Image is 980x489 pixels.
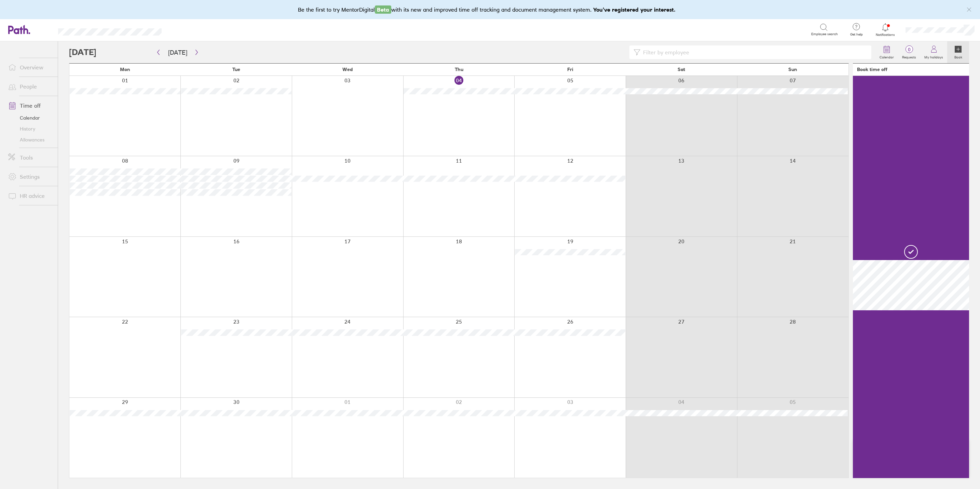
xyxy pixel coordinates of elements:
a: Overview [3,60,58,74]
label: Requests [898,53,920,59]
a: Settings [3,170,58,184]
label: Calendar [875,53,898,59]
a: Calendar [875,41,898,63]
span: 0 [898,47,920,52]
span: Notifications [874,33,897,37]
a: Calendar [3,112,58,123]
span: Fri [567,67,573,72]
a: People [3,80,58,93]
a: Notifications [874,23,897,37]
a: History [3,123,58,134]
span: Thu [455,67,463,72]
span: Sat [678,67,685,72]
span: Mon [120,67,130,72]
button: [DATE] [163,47,193,58]
a: My holidays [920,41,947,63]
div: Be the first to try MentorDigital with its new and improved time off tracking and document manage... [298,5,682,14]
a: Allowances [3,134,58,145]
label: Book [950,53,966,59]
span: Wed [342,67,353,72]
span: Beta [375,5,391,14]
a: Time off [3,99,58,112]
div: Search [180,26,198,32]
a: 0Requests [898,41,920,63]
input: Filter by employee [640,46,867,59]
label: My holidays [920,53,947,59]
a: Tools [3,151,58,164]
span: Tue [232,67,240,72]
div: Book time off [857,67,887,72]
span: Employee search [811,32,838,36]
a: HR advice [3,189,58,203]
a: Book [947,41,969,63]
span: Sun [788,67,797,72]
span: Get help [845,32,868,37]
b: You've registered your interest. [593,6,676,13]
